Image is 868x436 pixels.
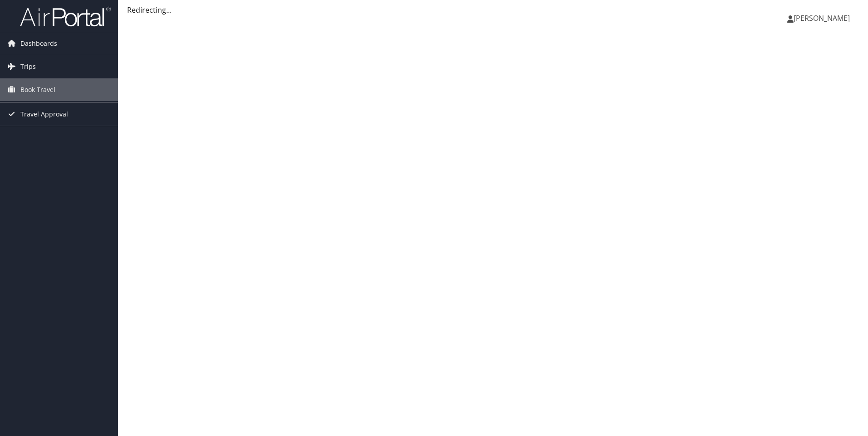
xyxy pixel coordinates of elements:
[20,6,111,27] img: airportal-logo.png
[20,32,57,55] span: Dashboards
[794,13,850,23] span: [PERSON_NAME]
[127,5,859,15] div: Redirecting...
[787,5,859,32] a: [PERSON_NAME]
[20,78,55,101] span: Book Travel
[20,55,36,78] span: Trips
[20,103,68,126] span: Travel Approval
